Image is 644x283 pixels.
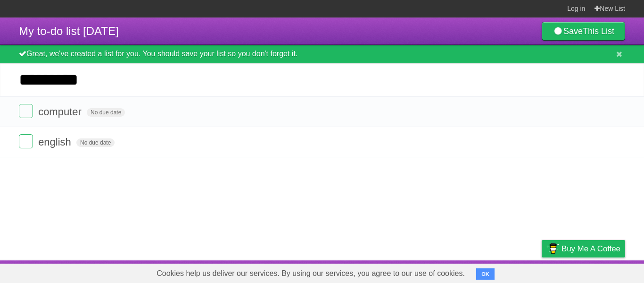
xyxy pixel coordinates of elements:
[19,104,33,118] label: Done
[542,240,625,257] a: Buy me a coffee
[561,240,620,257] span: Buy me a coffee
[583,26,614,36] b: This List
[497,263,518,281] a: Terms
[476,268,495,280] button: OK
[529,263,554,281] a: Privacy
[76,138,115,147] span: No due date
[38,136,74,148] span: english
[19,134,33,148] label: Done
[566,263,625,281] a: Suggest a feature
[38,106,84,118] span: computer
[147,264,474,283] span: Cookies help us deliver our services. By using our services, you agree to our use of cookies.
[416,263,436,281] a: About
[542,22,625,41] a: SaveThis List
[19,25,119,37] span: My to-do list [DATE]
[87,108,125,117] span: No due date
[546,240,559,257] img: Buy me a coffee
[447,263,486,281] a: Developers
